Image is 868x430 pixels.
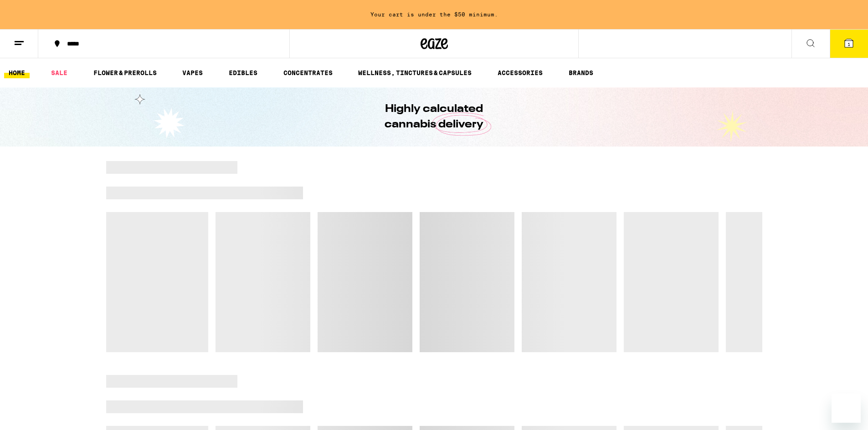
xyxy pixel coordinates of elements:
a: HOME [4,67,30,78]
span: 1 [847,41,850,47]
a: ACCESSORIES [493,67,547,78]
a: EDIBLES [224,67,262,78]
a: SALE [46,67,72,78]
iframe: Button to launch messaging window [832,394,861,423]
button: 1 [830,30,868,58]
h1: Highly calculated cannabis delivery [359,101,509,132]
a: CONCENTRATES [279,67,337,78]
a: BRANDS [564,67,598,78]
a: FLOWER & PREROLLS [89,67,161,78]
a: WELLNESS, TINCTURES & CAPSULES [354,67,476,78]
a: VAPES [178,67,207,78]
